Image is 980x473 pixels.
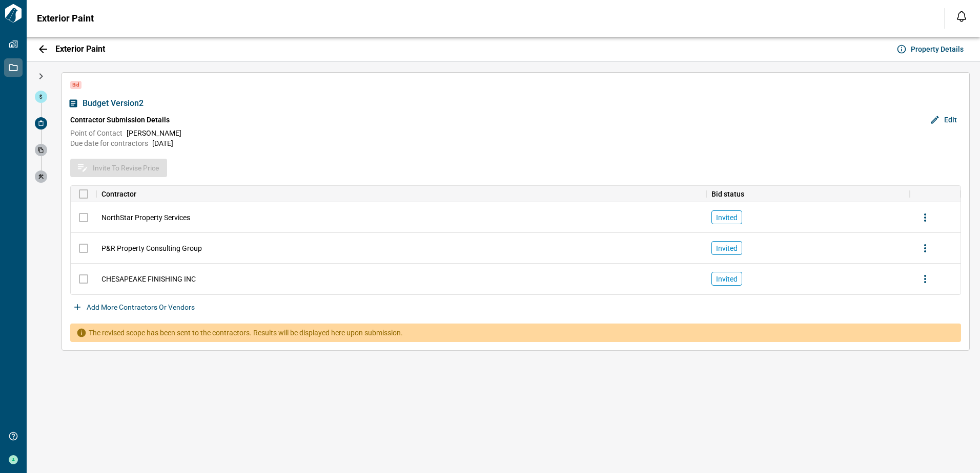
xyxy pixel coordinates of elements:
div: Bid status [706,186,910,202]
button: more [915,238,935,259]
div: Contractor [101,186,136,202]
button: Edit [928,112,961,128]
span: CHESAPEAKE FINISHING INC [101,274,196,284]
button: more [915,269,935,289]
span: The revised scope has been sent to the contractors. Results will be displayed here upon submission. [89,329,403,337]
span: Property Details [911,44,964,54]
span: Bid [70,81,81,89]
span: Only submitted contractors can revise their prices [73,207,94,228]
div: Contractor [96,186,706,202]
span: Exterior Paint [37,13,94,24]
span: Edit [944,115,957,125]
button: Open notification feed [953,8,970,25]
div: Bid status [711,186,744,202]
div: Invited [711,210,742,224]
div: Invited [711,272,742,286]
span: [PERSON_NAME] [127,128,181,138]
span: Exterior Paint [55,44,105,54]
span: Budget Version 2 [83,98,144,109]
span: Point of Contact [70,128,122,138]
span: Due date for contractors [70,138,148,148]
span: NorthStar Property Services [101,212,190,223]
span: Only submitted contractors can revise their prices [73,268,94,290]
button: Add more contractors or vendors [70,299,199,315]
button: Property Details [894,41,968,57]
button: Budget Version2 [70,95,148,112]
span: Only submitted contractors can revise their prices [73,238,94,259]
span: P&R Property Consulting Group [101,243,202,253]
span: Contractor Submission Details [70,115,170,125]
button: more [915,207,935,228]
div: Invited [711,241,742,255]
span: [DATE] [152,138,173,148]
